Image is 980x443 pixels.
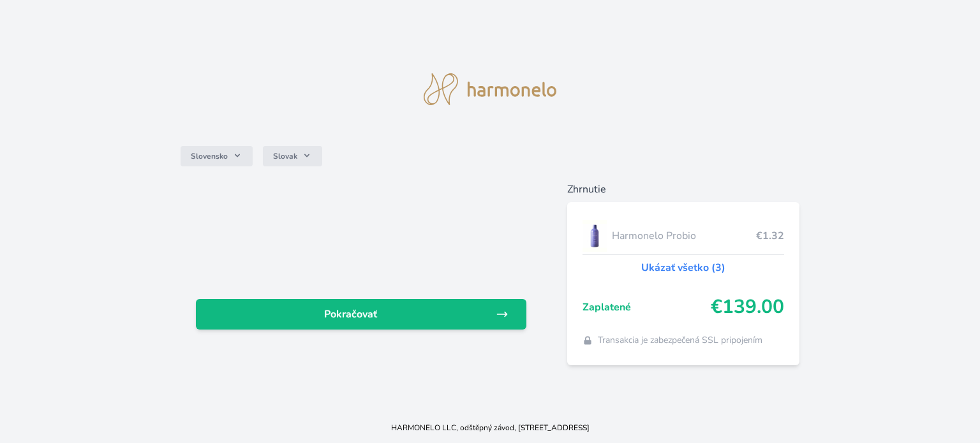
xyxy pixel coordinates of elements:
[756,228,784,243] span: €1.32
[191,151,228,161] span: Slovensko
[711,296,784,319] span: €139.00
[641,260,725,275] a: Ukázať všetko (3)
[196,299,526,330] a: Pokračovať
[181,146,253,166] button: Slovensko
[424,73,556,105] img: logo.svg
[583,220,607,252] img: CLEAN_PROBIO_se_stinem_x-lo.jpg
[206,307,496,322] span: Pokračovať
[583,300,711,315] span: Zaplatené
[612,228,756,243] span: Harmonelo Probio
[263,146,322,166] button: Slovak
[567,182,799,197] h6: Zhrnutie
[598,334,762,347] span: Transakcia je zabezpečená SSL pripojením
[273,151,297,161] span: Slovak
